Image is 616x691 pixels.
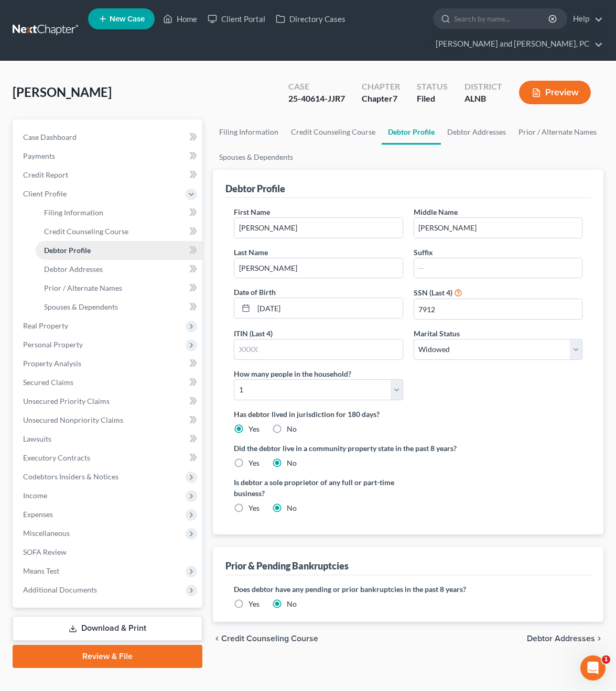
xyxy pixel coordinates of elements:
span: 7 [393,93,397,103]
a: Home [158,9,202,28]
label: Suffix [414,247,433,258]
span: Income [23,491,47,500]
a: Credit Report [15,166,202,184]
a: Spouses & Dependents [36,298,202,316]
a: Spouses & Dependents [213,145,299,170]
input: XXXX [414,299,582,319]
label: Does debtor have any pending or prior bankruptcies in the past 8 years? [234,584,582,595]
label: Yes [248,503,260,513]
label: How many people in the household? [234,368,351,379]
span: Spouses & Dependents [44,302,118,311]
button: chevron_left Credit Counseling Course [213,634,318,643]
button: Debtor Addresses chevron_right [527,634,603,643]
span: Property Analysis [23,359,81,368]
span: Credit Counseling Course [44,227,128,236]
label: Last Name [234,247,268,258]
span: Expenses [23,510,53,519]
span: Payments [23,151,55,160]
a: Directory Cases [271,9,351,28]
a: Lawsuits [15,430,202,448]
a: Case Dashboard [15,128,202,147]
a: Client Portal [202,9,271,28]
a: Unsecured Nonpriority Claims [15,411,202,430]
span: 1 [602,655,610,664]
label: No [287,503,297,513]
span: [PERSON_NAME] [13,84,112,100]
span: Means Test [23,566,59,575]
a: Debtor Profile [382,119,441,145]
a: Prior / Alternate Names [36,279,202,298]
span: Client Profile [23,189,67,198]
a: Unsecured Priority Claims [15,392,202,411]
button: Preview [519,81,591,104]
span: Secured Claims [23,378,73,387]
i: chevron_right [595,634,603,643]
div: Prior & Pending Bankruptcies [225,560,349,572]
span: Personal Property [23,340,83,349]
label: SSN (Last 4) [414,287,452,298]
a: Debtor Addresses [441,119,512,145]
label: Is debtor a sole proprietor of any full or part-time business? [234,477,403,499]
a: Download & Print [13,616,202,641]
label: Did the debtor live in a community property state in the past 8 years? [234,443,582,454]
a: Secured Claims [15,373,202,392]
div: Filed [417,93,448,105]
input: -- [414,258,582,278]
label: No [287,458,297,468]
label: Date of Birth [234,287,276,298]
span: Credit Report [23,170,68,179]
i: chevron_left [213,634,221,643]
input: XXXX [234,339,402,359]
a: [PERSON_NAME] and [PERSON_NAME], PC [430,35,603,53]
span: Unsecured Nonpriority Claims [23,415,123,424]
a: Prior / Alternate Names [512,119,603,145]
label: Yes [248,599,260,609]
div: Debtor Profile [225,182,285,195]
span: Miscellaneous [23,529,70,538]
label: First Name [234,206,270,217]
div: District [464,81,502,93]
span: Lawsuits [23,434,51,443]
span: Additional Documents [23,585,97,594]
a: Debtor Addresses [36,260,202,279]
span: Credit Counseling Course [221,634,318,643]
span: Debtor Profile [44,246,91,255]
a: Help [568,9,603,28]
a: Property Analysis [15,354,202,373]
a: Credit Counseling Course [285,119,382,145]
a: Filing Information [213,119,285,145]
iframe: Intercom live chat [580,655,606,681]
label: Yes [248,424,260,434]
span: Case Dashboard [23,133,77,141]
a: Executory Contracts [15,448,202,467]
input: MM/DD/YYYY [254,298,402,318]
div: Case [288,81,345,93]
a: Credit Counseling Course [36,222,202,241]
div: 25-40614-JJR7 [288,93,345,105]
input: Search by name... [454,9,550,28]
label: Middle Name [414,206,458,217]
span: Codebtors Insiders & Notices [23,472,118,481]
input: -- [234,218,402,238]
label: Has debtor lived in jurisdiction for 180 days? [234,409,582,420]
label: Yes [248,458,260,468]
span: Executory Contracts [23,453,90,462]
input: -- [234,258,402,278]
label: No [287,599,297,609]
span: Filing Information [44,208,103,217]
div: Status [417,81,448,93]
span: Debtor Addresses [527,634,595,643]
a: Debtor Profile [36,241,202,260]
label: Marital Status [414,328,460,339]
span: New Case [110,15,145,23]
span: SOFA Review [23,547,67,556]
a: Review & File [13,645,202,668]
label: ITIN (Last 4) [234,328,273,339]
span: Real Property [23,321,68,330]
span: Unsecured Priority Claims [23,397,110,405]
a: SOFA Review [15,543,202,562]
div: ALNB [464,93,502,105]
a: Filing Information [36,203,202,222]
span: Prior / Alternate Names [44,283,122,292]
a: Payments [15,147,202,166]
